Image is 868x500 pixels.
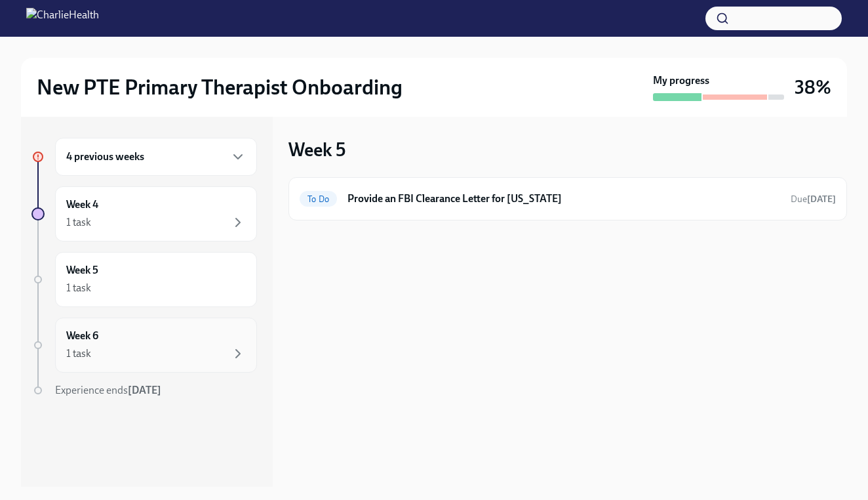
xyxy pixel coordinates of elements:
[31,186,257,241] a: Week 41 task
[653,73,709,88] strong: My progress
[288,138,345,161] h3: Week 5
[300,188,836,209] a: To DoProvide an FBI Clearance Letter for [US_STATE]Due[DATE]
[795,75,831,99] h3: 38%
[26,8,99,29] img: CharlieHealth
[347,192,780,206] h6: Provide an FBI Clearance Letter for [US_STATE]
[55,384,161,396] span: Experience ends
[37,74,403,100] h2: New PTE Primary Therapist Onboarding
[66,150,144,164] h6: 4 previous weeks
[55,138,257,176] div: 4 previous weeks
[31,252,257,307] a: Week 51 task
[66,263,98,278] h6: Week 5
[791,194,836,205] span: Due
[66,215,91,230] div: 1 task
[300,194,337,204] span: To Do
[66,198,98,212] h6: Week 4
[31,318,257,373] a: Week 61 task
[66,281,91,295] div: 1 task
[807,194,836,205] strong: [DATE]
[791,193,836,205] span: October 23rd, 2025 09:00
[66,346,91,361] div: 1 task
[66,329,98,343] h6: Week 6
[128,384,161,396] strong: [DATE]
